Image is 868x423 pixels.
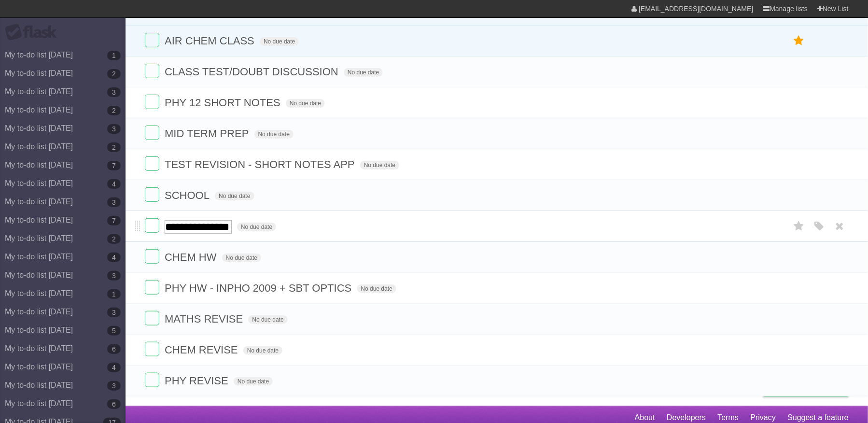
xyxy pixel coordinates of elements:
[107,308,121,317] b: 3
[344,68,383,77] span: No due date
[145,280,159,295] label: Done
[360,161,399,169] span: No due date
[357,284,396,293] span: No due date
[790,33,808,49] label: Star task
[145,64,159,78] label: Done
[107,69,121,79] b: 2
[165,251,219,263] span: CHEM HW
[790,218,808,234] label: Star task
[145,373,159,387] label: Done
[165,375,231,387] span: PHY REVISE
[107,381,121,391] b: 3
[286,99,325,108] span: No due date
[107,399,121,409] b: 6
[243,346,282,355] span: No due date
[107,161,121,170] b: 7
[165,66,341,78] span: CLASS TEST/DOUBT DISCUSSION
[234,377,273,386] span: No due date
[165,97,283,109] span: PHY 12 SHORT NOTES
[260,37,299,46] span: No due date
[145,33,159,47] label: Done
[237,223,276,231] span: No due date
[248,315,287,324] span: No due date
[107,124,121,134] b: 3
[145,126,159,140] label: Done
[145,187,159,202] label: Done
[107,253,121,262] b: 4
[165,282,354,294] span: PHY HW - INPHO 2009 + SBT OPTICS
[145,311,159,325] label: Done
[165,35,257,47] span: AIR CHEM CLASS
[165,189,212,201] span: SCHOOL
[107,326,121,336] b: 5
[165,344,240,356] span: CHEM REVISE
[107,179,121,189] b: 4
[784,380,844,396] span: Buy me a coffee
[145,342,159,356] label: Done
[107,234,121,244] b: 2
[145,218,159,233] label: Done
[145,249,159,264] label: Done
[107,271,121,281] b: 3
[215,192,254,200] span: No due date
[107,197,121,207] b: 3
[222,254,261,262] span: No due date
[107,216,121,226] b: 7
[165,127,251,140] span: MID TERM PREP
[107,142,121,152] b: 2
[165,158,357,170] span: TEST REVISION - SHORT NOTES APP
[107,106,121,115] b: 2
[107,51,121,60] b: 1
[107,87,121,97] b: 3
[165,313,245,325] span: MATHS REVISE
[107,344,121,354] b: 6
[145,156,159,171] label: Done
[145,95,159,109] label: Done
[107,289,121,299] b: 1
[107,363,121,372] b: 4
[5,24,63,41] div: Flask
[254,130,294,139] span: No due date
